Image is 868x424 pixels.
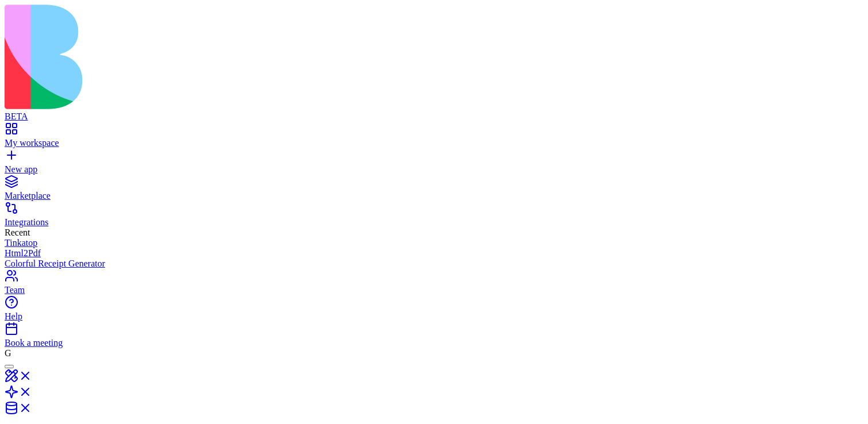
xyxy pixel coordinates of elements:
a: Html2Pdf [5,248,863,259]
a: Colorful Receipt Generator [5,259,863,269]
a: BETA [5,101,863,122]
div: My workspace [5,138,863,148]
a: New app [5,154,863,175]
div: Marketplace [5,191,863,201]
a: Team [5,275,863,295]
div: Book a meeting [5,338,863,348]
div: BETA [5,111,863,122]
div: New app [5,164,863,175]
span: G [5,348,11,358]
a: Tinkatop [5,238,863,248]
span: Recent [5,228,30,237]
img: logo [5,5,466,109]
a: Marketplace [5,180,863,201]
a: Help [5,301,863,322]
a: My workspace [5,128,863,148]
a: Book a meeting [5,327,863,348]
a: Integrations [5,207,863,228]
div: Integrations [5,217,863,228]
div: Help [5,311,863,322]
div: Team [5,285,863,295]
